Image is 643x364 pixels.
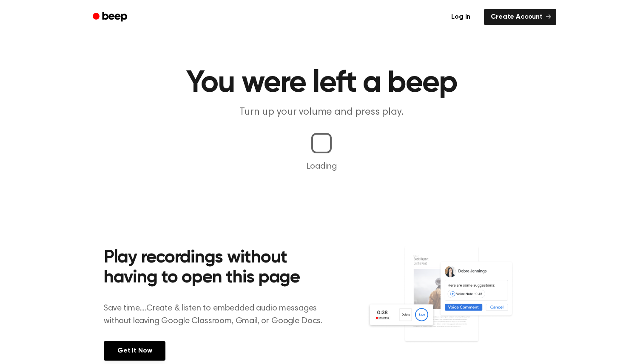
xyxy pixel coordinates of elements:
p: Save time....Create & listen to embedded audio messages without leaving Google Classroom, Gmail, ... [104,302,333,327]
a: Beep [87,9,135,25]
a: Get It Now [104,341,165,361]
img: Voice Comments on Docs and Recording Widget [367,245,539,360]
h1: You were left a beep [104,68,539,99]
a: Create Account [484,9,556,25]
h2: Play recordings without having to open this page [104,248,333,288]
p: Turn up your volume and press play. [158,105,485,119]
a: Log in [443,7,479,27]
p: Loading [10,160,633,173]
